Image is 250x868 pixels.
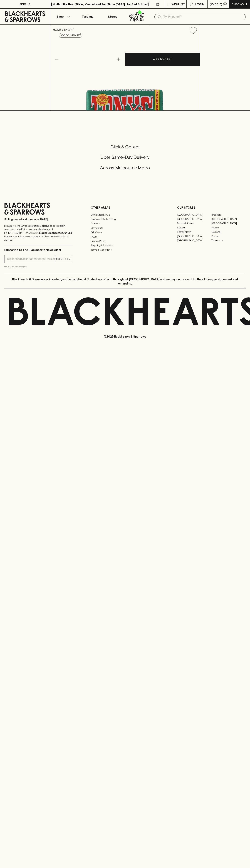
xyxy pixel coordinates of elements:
p: Sibling owned and run since [DATE] [4,218,73,221]
a: Geelong [211,230,246,234]
div: Call to action block [4,130,246,189]
button: Add to wishlist [188,26,198,35]
img: 80123.png [50,37,200,110]
button: Add to wishlist [59,33,82,38]
p: We will never spam you [4,265,73,268]
p: ADD TO CART [153,57,172,61]
a: Bottle Drop FAQ's [91,213,159,217]
input: e.g. jane@blackheartsandsparrows.com.au [7,256,55,262]
a: Braddon [211,213,246,217]
a: Thornbury [211,238,246,243]
a: Terms & Conditions [91,248,159,252]
p: Shop [56,14,64,19]
a: Careers [91,221,159,226]
h5: Across Melbourne Metro [4,165,246,171]
input: Try "Pinot noir" [163,14,243,20]
a: Tastings [75,9,100,24]
a: Brunswick West [177,221,211,225]
p: Wishlist [172,2,185,6]
p: Blackhearts & Sparrows acknowledges the traditional Custodians of land throughout [GEOGRAPHIC_DAT... [7,277,243,286]
a: [GEOGRAPHIC_DATA] [177,234,211,238]
a: Contact Us [91,226,159,230]
p: Subscribe to The Blackhearts Newsletter [4,248,73,252]
p: It is against the law to sell or supply alcohol to, or to obtain alcohol on behalf of a person un... [4,224,73,242]
a: Gift Cards [91,230,159,235]
p: $0.00 [210,2,218,6]
p: Stores [108,14,117,19]
a: [GEOGRAPHIC_DATA] [177,213,211,217]
strong: Liquor License #32064953 [39,231,72,234]
p: Tastings [82,14,93,19]
p: OUR STORES [177,205,246,210]
a: Shipping Information [91,243,159,248]
a: Privacy Policy [91,239,159,243]
p: OTHER AREAS [91,205,159,210]
a: Prahran [211,234,246,238]
a: Elwood [177,225,211,230]
p: FIND US [19,2,31,6]
a: FAQ's [91,235,159,239]
p: SUBSCRIBE [56,257,71,261]
a: Fitzroy [211,225,246,230]
a: SHOP [64,28,72,31]
a: [GEOGRAPHIC_DATA] [177,217,211,221]
a: [GEOGRAPHIC_DATA] [177,238,211,243]
p: Checkout [231,2,247,6]
button: SUBSCRIBE [55,255,73,263]
p: 0 [224,3,226,5]
button: Shop [50,9,75,24]
a: [GEOGRAPHIC_DATA] [211,217,246,221]
a: Business & Bulk Gifting [91,217,159,221]
a: Fitzroy North [177,230,211,234]
a: [GEOGRAPHIC_DATA] [211,221,246,225]
h5: Click & Collect [4,144,246,150]
button: ADD TO CART [125,53,200,66]
a: Stores [100,9,125,24]
h5: Uber Same-Day Delivery [4,154,246,160]
a: HOME [53,28,61,31]
p: Login [195,2,204,6]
